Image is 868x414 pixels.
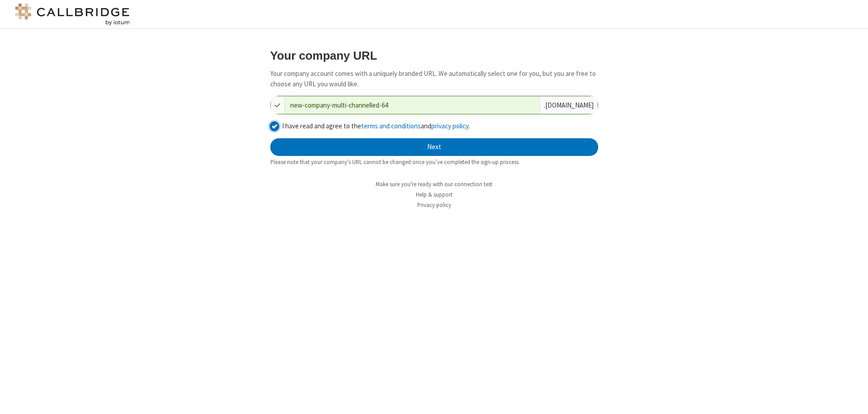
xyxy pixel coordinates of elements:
[416,191,453,198] a: Help & support
[285,96,539,114] input: Company URL
[539,96,598,114] div: . [DOMAIN_NAME]
[361,122,421,130] a: terms and conditions
[282,121,598,132] label: I have read and agree to the and .
[270,69,598,89] p: Your company account comes with a uniquely branded URL. We automatically select one for you, but ...
[270,49,598,62] h3: Your company URL
[431,122,468,130] a: privacy policy
[376,180,492,188] a: Make sure you're ready with our connection test
[14,4,131,25] img: logo@2x.png
[417,201,451,209] a: Privacy policy
[270,158,598,166] div: Please note that your company's URL cannot be changed once you’ve completed the sign-up process.
[270,138,598,156] button: Next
